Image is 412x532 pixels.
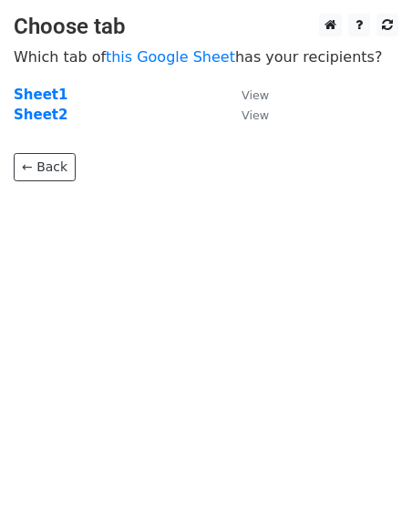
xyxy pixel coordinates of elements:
a: Sheet2 [14,107,67,123]
small: View [242,108,269,122]
h3: Choose tab [14,14,398,40]
p: Which tab of has your recipients? [14,47,398,66]
a: View [223,87,269,103]
a: this Google Sheet [106,48,235,66]
a: Sheet1 [14,87,67,103]
small: View [242,88,269,102]
a: ← Back [14,153,76,181]
a: View [223,107,269,123]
